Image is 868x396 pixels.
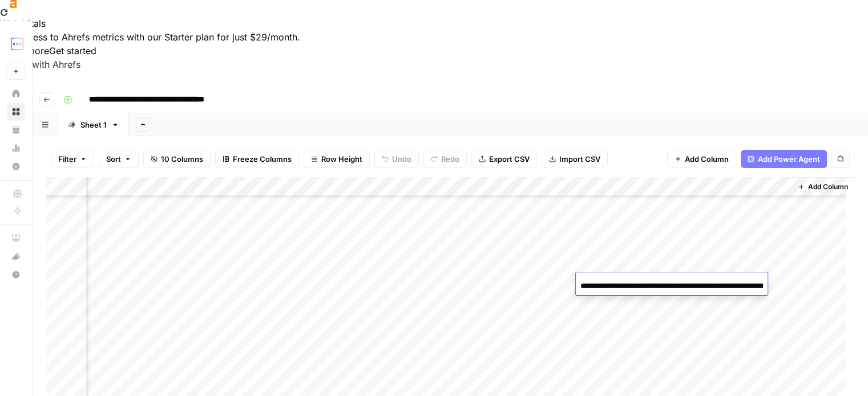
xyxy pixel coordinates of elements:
button: Add Power Agent [741,150,827,168]
button: Freeze Columns [215,150,299,168]
button: Import CSV [542,150,608,168]
span: Redo [441,153,459,165]
a: Settings [7,157,25,175]
span: Filter [58,153,76,165]
button: Undo [374,150,419,168]
span: Export CSV [489,153,530,165]
button: Add Column [667,150,736,168]
div: Sheet 1 [80,119,107,130]
button: Add Column [793,179,853,194]
a: Sheet 1 [58,113,129,136]
span: Row Height [321,153,362,165]
span: Add Column [685,153,729,165]
button: Filter [51,150,94,168]
button: Get started [49,44,96,58]
button: 10 Columns [143,150,211,168]
a: AirOps Academy [7,229,25,247]
span: Add Column [808,182,848,192]
a: Usage [7,139,25,157]
button: Row Height [304,150,370,168]
button: Help + Support [7,266,25,284]
span: Add Power Agent [758,153,820,165]
button: What's new? [7,247,25,266]
span: 10 Columns [161,153,203,165]
span: Undo [392,153,411,165]
span: Import CSV [559,153,600,165]
button: Sort [99,150,139,168]
a: Home [7,84,25,103]
button: Redo [423,150,467,168]
a: Your Data [7,121,25,139]
span: Sort [106,153,121,165]
div: What's new? [7,248,25,265]
a: Browse [7,103,25,121]
button: Export CSV [471,150,537,168]
span: Freeze Columns [233,153,292,165]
